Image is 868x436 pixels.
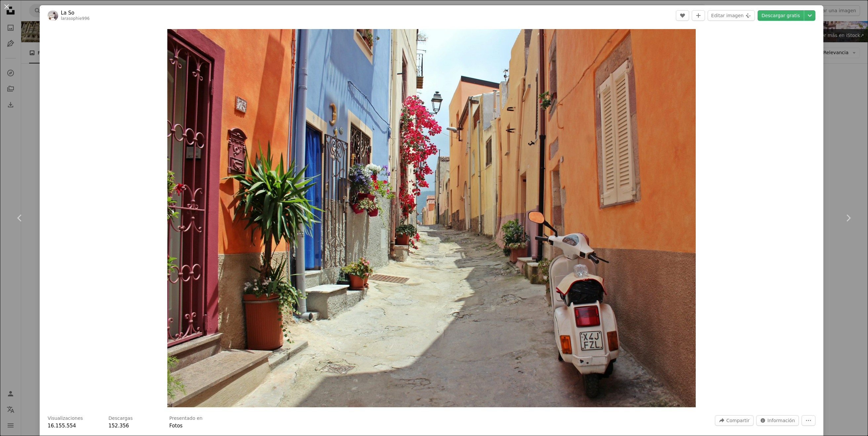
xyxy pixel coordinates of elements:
span: 152.356 [108,423,129,429]
button: Compartir esta imagen [715,415,753,426]
h3: Visualizaciones [48,415,83,422]
button: Añade a la colección [692,10,705,21]
a: Siguiente [828,186,868,250]
button: Me gusta [676,10,689,21]
a: Fotos [169,423,183,429]
span: Información [767,416,795,425]
button: Elegir el tamaño de descarga [804,10,815,21]
button: Ampliar en esta imagen [167,29,696,407]
a: larasophie996 [61,16,90,21]
h3: Descargas [108,415,133,422]
button: Más acciones [802,415,815,426]
span: Compartir [726,416,749,425]
button: Editar imagen [708,10,755,21]
span: 16.155.554 [48,423,76,429]
a: Descargar gratis [758,10,804,21]
button: Estadísticas sobre esta imagen [756,415,799,426]
a: La So [61,10,90,16]
h3: Presentado en [169,415,203,422]
img: Ve al perfil de La So [48,10,58,21]
img: scooter blanco cerca del edificio [167,29,696,407]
